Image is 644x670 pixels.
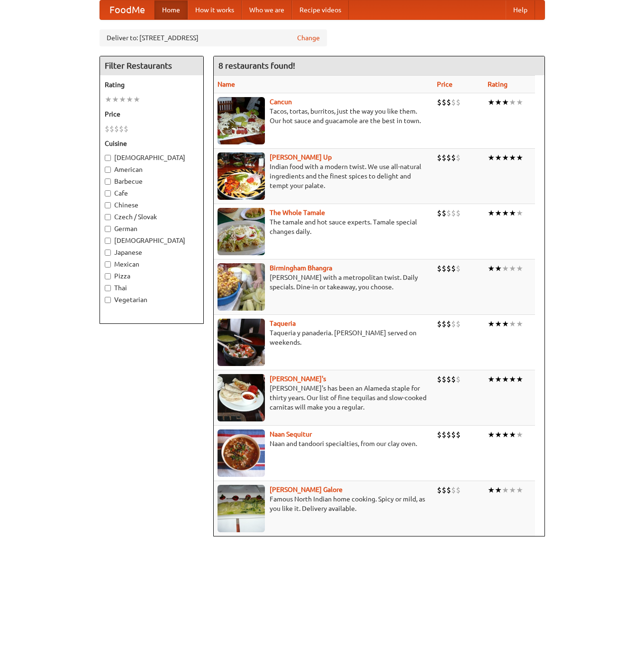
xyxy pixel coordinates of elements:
[437,152,442,163] li: $
[502,429,509,440] li: ★
[119,124,124,134] li: $
[218,439,429,448] p: Naan and tandoori specialties, from our clay oven.
[488,319,495,329] li: ★
[105,295,199,304] label: Vegetarian
[509,485,516,495] li: ★
[488,485,495,495] li: ★
[446,485,451,495] li: $
[270,153,332,161] a: [PERSON_NAME] Up
[105,273,111,279] input: Pizza
[488,263,495,274] li: ★
[456,97,461,107] li: $
[442,485,446,495] li: $
[437,429,442,440] li: $
[105,188,199,198] label: Cafe
[509,208,516,218] li: ★
[516,208,523,218] li: ★
[105,165,199,174] label: American
[126,94,133,105] li: ★
[105,261,111,268] input: Mexican
[437,374,442,384] li: $
[456,485,461,495] li: $
[495,374,502,384] li: ★
[105,124,109,134] li: $
[442,208,446,218] li: $
[502,97,509,107] li: ★
[456,152,461,163] li: $
[446,208,451,218] li: $
[437,208,442,218] li: $
[446,429,451,440] li: $
[218,152,265,200] img: curryup.jpg
[502,263,509,274] li: ★
[437,80,453,88] a: Price
[218,328,429,347] p: Taqueria y panaderia. [PERSON_NAME] served on weekends.
[109,124,114,134] li: $
[270,98,292,106] a: Cancun
[100,0,154,19] a: FoodMe
[502,208,509,218] li: ★
[451,485,456,495] li: $
[516,319,523,329] li: ★
[100,29,327,46] div: Deliver to: [STREET_ADDRESS]
[451,152,456,163] li: $
[456,319,461,329] li: $
[218,208,265,255] img: wholetamale.jpg
[124,124,128,134] li: $
[105,200,199,210] label: Chinese
[218,97,265,144] img: cancun.jpg
[446,319,451,329] li: $
[495,319,502,329] li: ★
[442,374,446,384] li: $
[105,212,199,222] label: Czech / Slovak
[105,285,111,291] input: Thai
[509,374,516,384] li: ★
[495,97,502,107] li: ★
[516,263,523,274] li: ★
[218,107,429,125] p: Tacos, tortas, burritos, just the way you like them. Our hot sauce and guacamole are the best in ...
[114,124,119,134] li: $
[451,263,456,274] li: $
[105,236,199,245] label: [DEMOGRAPHIC_DATA]
[154,0,188,19] a: Home
[437,485,442,495] li: $
[516,97,523,107] li: ★
[218,61,295,70] ng-pluralize: 8 restaurants found!
[105,250,111,256] input: Japanese
[105,179,111,185] input: Barbecue
[442,319,446,329] li: $
[446,374,451,384] li: $
[218,429,265,477] img: naansequitur.jpg
[105,226,111,232] input: German
[495,263,502,274] li: ★
[509,97,516,107] li: ★
[270,375,326,383] a: [PERSON_NAME]'s
[451,429,456,440] li: $
[270,209,325,216] a: The Whole Tamale
[442,152,446,163] li: $
[516,152,523,163] li: ★
[270,486,343,493] a: [PERSON_NAME] Galore
[488,429,495,440] li: ★
[446,263,451,274] li: $
[502,152,509,163] li: ★
[516,485,523,495] li: ★
[112,94,119,105] li: ★
[442,429,446,440] li: $
[495,485,502,495] li: ★
[495,208,502,218] li: ★
[451,374,456,384] li: $
[495,429,502,440] li: ★
[218,263,265,311] img: bhangra.jpg
[488,208,495,218] li: ★
[509,319,516,329] li: ★
[446,152,451,163] li: $
[502,319,509,329] li: ★
[297,33,320,43] a: Change
[488,374,495,384] li: ★
[270,264,332,272] a: Birmingham Bhangra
